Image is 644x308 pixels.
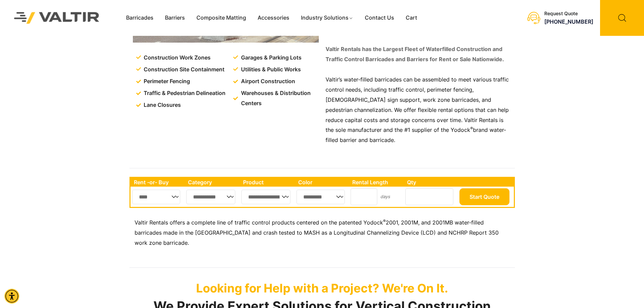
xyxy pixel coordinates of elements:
[380,194,390,199] small: days
[295,13,359,23] a: Industry Solutions
[185,178,240,187] th: Category
[295,178,349,187] th: Color
[351,188,377,205] input: Number
[359,13,400,23] a: Contact Us
[239,76,295,87] span: Airport Construction
[544,18,593,25] a: call (888) 496-3625
[239,88,320,109] span: Warehouses & Distribution Centers
[159,13,191,23] a: Barriers
[135,219,383,226] span: Valtir Rentals offers a complete line of traffic control products centered on the patented Yodock
[239,65,301,75] span: Utilities & Public Works
[5,3,109,32] img: Valtir Rentals
[130,178,185,187] th: Rent -or- Buy
[142,100,181,110] span: Lane Closures
[252,13,295,23] a: Accessories
[132,190,181,204] select: Single select
[349,178,404,187] th: Rental Length
[142,65,224,75] span: Construction Site Containment
[135,219,499,246] span: 2001, 2001M, and 2001MB water-filled barricades made in the [GEOGRAPHIC_DATA] and crash tested to...
[142,76,190,87] span: Perimeter Fencing
[129,281,515,295] p: Looking for Help with a Project? We're On It.
[470,126,473,131] sup: ®
[383,218,386,223] sup: ®
[326,75,511,145] p: Valtir’s water-filled barricades can be assembled to meet various traffic control needs, includin...
[240,178,295,187] th: Product
[142,53,211,63] span: Construction Work Zones
[404,178,457,187] th: Qty
[405,188,453,205] input: Number
[326,44,511,65] p: Valtir Rentals has the Largest Fleet of Waterfilled Construction and Traffic Control Barricades a...
[239,53,302,63] span: Garages & Parking Lots
[120,13,159,23] a: Barricades
[459,188,509,205] button: Start Quote
[4,289,19,304] div: Accessibility Menu
[186,190,236,204] select: Single select
[544,11,593,17] div: Request Quote
[142,88,225,98] span: Traffic & Pedestrian Delineation
[400,13,423,23] a: Cart
[296,190,345,204] select: Single select
[241,190,290,204] select: Single select
[191,13,252,23] a: Composite Matting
